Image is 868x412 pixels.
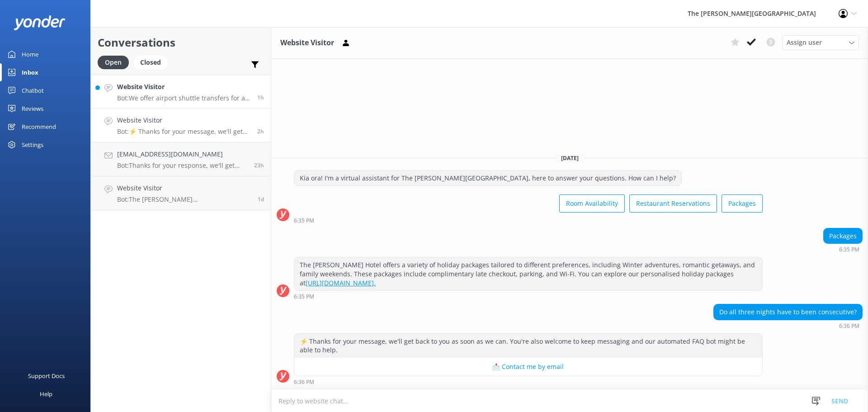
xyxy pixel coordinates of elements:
span: Sep 28 2025 09:34pm (UTC +13:00) Pacific/Auckland [254,161,264,169]
strong: 6:35 PM [294,294,314,299]
div: Chatbot [22,81,44,99]
div: Sep 29 2025 06:36pm (UTC +13:00) Pacific/Auckland [294,379,763,385]
p: Bot: ⚡ Thanks for your message, we'll get back to you as soon as we can. You're also welcome to k... [117,128,250,136]
h4: Website Visitor [117,183,251,193]
button: Room Availability [559,194,625,213]
a: Closed [133,57,172,67]
div: Inbox [22,63,38,81]
p: Bot: The [PERSON_NAME][GEOGRAPHIC_DATA] offers stunning wedding event facilities and exclusive He... [117,195,251,204]
div: Do all three nights have to been consecutive? [714,304,862,320]
span: Sep 28 2025 05:24pm (UTC +13:00) Pacific/Auckland [258,195,264,203]
strong: 6:35 PM [294,218,314,223]
div: Home [22,45,38,63]
button: 📩 Contact me by email [294,358,762,376]
a: Open [98,57,133,67]
p: Bot: We offer airport shuttle transfers for an additional charge. Please contact our concierge te... [117,94,250,102]
img: yonder-white-logo.png [14,15,66,30]
div: The [PERSON_NAME] Hotel offers a variety of holiday packages tailored to different preferences, i... [294,257,762,290]
div: Open [98,56,129,69]
div: Closed [133,56,168,69]
span: Assign user [787,38,822,47]
div: Sep 29 2025 06:35pm (UTC +13:00) Pacific/Auckland [823,246,863,252]
strong: 6:36 PM [294,379,314,385]
div: ⚡ Thanks for your message, we'll get back to you as soon as we can. You're also welcome to keep m... [294,334,762,358]
h4: Website Visitor [117,82,250,92]
div: Assign User [782,35,859,50]
div: Kia ora! I'm a virtual assistant for The [PERSON_NAME][GEOGRAPHIC_DATA], here to answer your ques... [294,170,681,186]
strong: 6:36 PM [839,323,859,329]
span: [DATE] [556,154,584,162]
h4: Website Visitor [117,115,250,125]
div: Sep 29 2025 06:36pm (UTC +13:00) Pacific/Auckland [713,322,863,329]
div: Packages [824,228,862,244]
h2: Conversations [98,34,264,51]
h4: [EMAIL_ADDRESS][DOMAIN_NAME] [117,149,247,159]
div: Help [40,385,52,403]
strong: 6:35 PM [839,247,859,252]
a: Website VisitorBot:The [PERSON_NAME][GEOGRAPHIC_DATA] offers stunning wedding event facilities an... [91,176,271,210]
a: Website VisitorBot:We offer airport shuttle transfers for an additional charge. Please contact ou... [91,75,271,109]
div: Support Docs [28,367,65,385]
div: Settings [22,136,43,154]
span: Sep 29 2025 06:36pm (UTC +13:00) Pacific/Auckland [257,128,264,135]
div: Reviews [22,99,43,118]
p: Bot: Thanks for your response, we'll get back to you as soon as we can during opening hours. [117,161,247,170]
div: Recommend [22,118,56,136]
a: [URL][DOMAIN_NAME]. [306,279,376,287]
div: Sep 29 2025 06:35pm (UTC +13:00) Pacific/Auckland [294,217,763,223]
span: Sep 29 2025 07:43pm (UTC +13:00) Pacific/Auckland [257,94,264,101]
button: Restaurant Reservations [629,194,717,213]
a: [EMAIL_ADDRESS][DOMAIN_NAME]Bot:Thanks for your response, we'll get back to you as soon as we can... [91,142,271,176]
h3: Website Visitor [280,37,334,49]
div: Sep 29 2025 06:35pm (UTC +13:00) Pacific/Auckland [294,293,763,299]
a: Website VisitorBot:⚡ Thanks for your message, we'll get back to you as soon as we can. You're als... [91,109,271,142]
button: Packages [722,194,763,213]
